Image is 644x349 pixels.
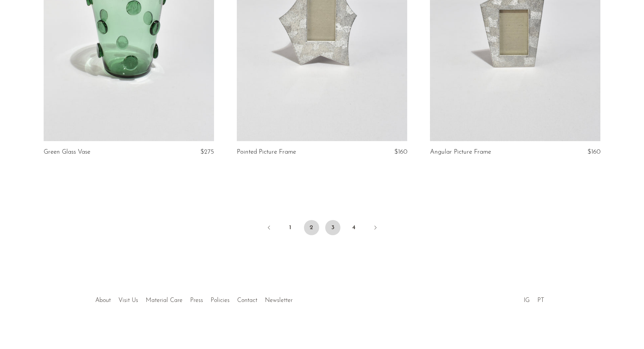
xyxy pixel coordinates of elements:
[520,291,548,306] ul: Social Medias
[283,220,298,235] a: 1
[537,297,544,303] a: PT
[524,297,530,303] a: IG
[304,220,319,235] span: 2
[44,149,90,156] a: Green Glass Vase
[237,149,296,156] a: Pointed Picture Frame
[146,297,183,303] a: Material Care
[261,220,277,237] a: Previous
[190,297,203,303] a: Press
[430,149,491,156] a: Angular Picture Frame
[394,149,407,155] span: $160
[211,297,230,303] a: Policies
[237,297,257,303] a: Contact
[368,220,383,237] a: Next
[346,220,362,235] a: 4
[325,220,340,235] a: 3
[118,297,138,303] a: Visit Us
[95,297,111,303] a: About
[91,291,296,306] ul: Quick links
[587,149,600,155] span: $160
[200,149,214,155] span: $275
